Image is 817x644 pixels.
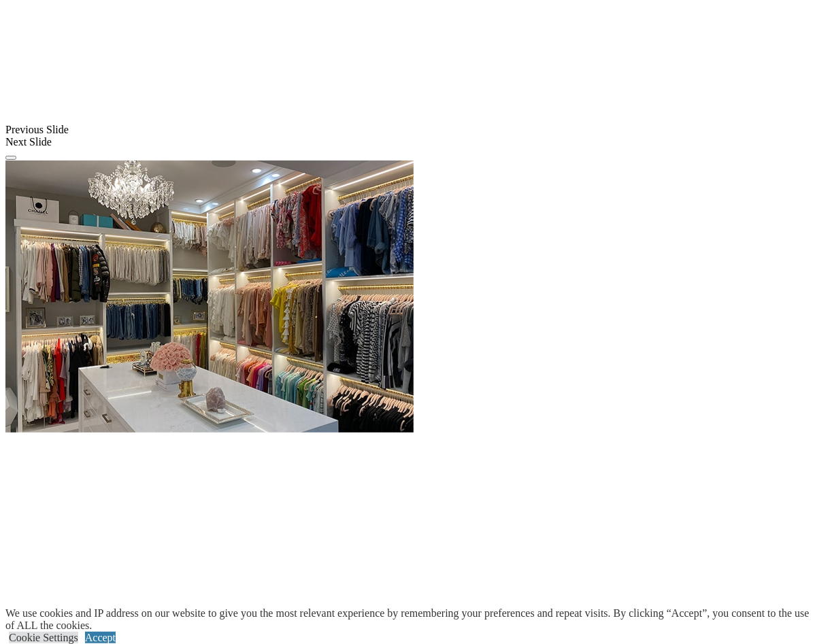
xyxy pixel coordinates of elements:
[85,632,116,643] a: Accept
[5,136,812,148] div: Next Slide
[9,632,78,643] a: Cookie Settings
[5,124,812,136] div: Previous Slide
[5,160,414,433] img: Banner for mobile view
[5,607,817,632] div: We use cookies and IP address on our website to give you the most relevant experience by remember...
[5,156,16,160] button: Click here to pause slide show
